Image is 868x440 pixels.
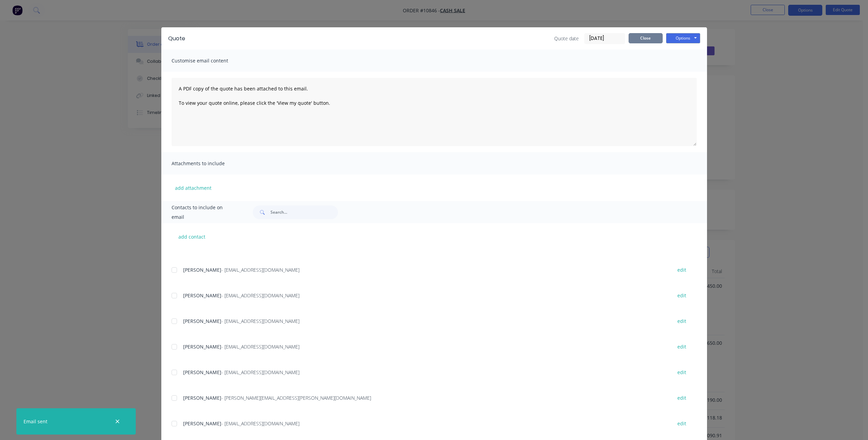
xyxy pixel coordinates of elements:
[673,316,690,326] button: edit
[168,34,185,43] div: Quote
[172,183,215,193] button: add attachment
[183,343,221,350] span: [PERSON_NAME]
[24,418,47,425] div: Email sent
[183,395,221,401] span: [PERSON_NAME]
[673,265,690,274] button: edit
[554,35,579,42] span: Quote date
[673,342,690,351] button: edit
[221,369,299,375] span: - [EMAIL_ADDRESS][DOMAIN_NAME]
[221,318,299,324] span: - [EMAIL_ADDRESS][DOMAIN_NAME]
[221,267,299,273] span: - [EMAIL_ADDRESS][DOMAIN_NAME]
[221,343,299,350] span: - [EMAIL_ADDRESS][DOMAIN_NAME]
[183,267,221,273] span: [PERSON_NAME]
[172,78,697,146] textarea: A PDF copy of the quote has been attached to this email. To view your quote online, please click ...
[673,419,690,428] button: edit
[172,203,236,222] span: Contacts to include on email
[270,205,338,219] input: Search...
[221,395,371,401] span: - [PERSON_NAME][EMAIL_ADDRESS][PERSON_NAME][DOMAIN_NAME]
[183,420,221,427] span: [PERSON_NAME]
[629,33,663,43] button: Close
[666,33,700,43] button: Options
[673,368,690,377] button: edit
[221,420,299,427] span: - [EMAIL_ADDRESS][DOMAIN_NAME]
[673,291,690,300] button: edit
[183,318,221,324] span: [PERSON_NAME]
[172,159,247,168] span: Attachments to include
[183,292,221,299] span: [PERSON_NAME]
[172,56,247,66] span: Customise email content
[221,292,299,299] span: - [EMAIL_ADDRESS][DOMAIN_NAME]
[172,231,212,242] button: add contact
[673,393,690,402] button: edit
[183,369,221,375] span: [PERSON_NAME]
